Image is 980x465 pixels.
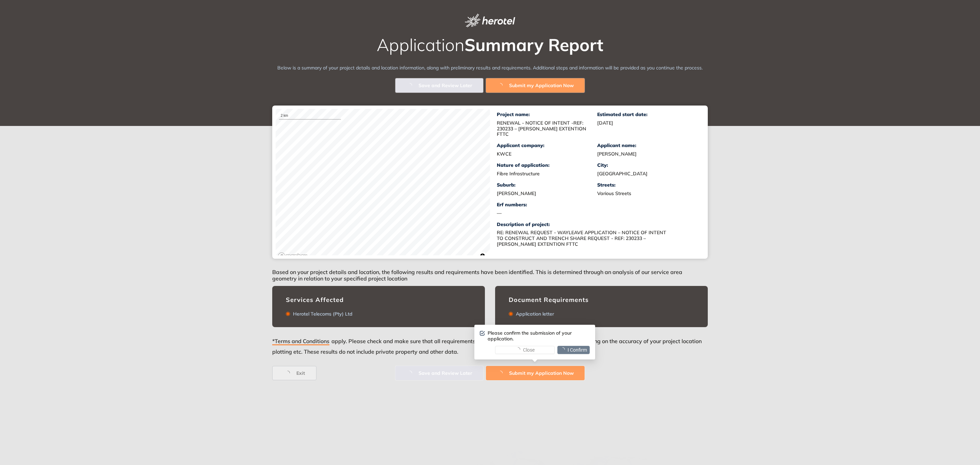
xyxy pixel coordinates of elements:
span: Toggle attribution [480,252,485,260]
div: City: [597,162,698,168]
span: loading [560,347,568,352]
button: *Terms and Conditions [272,335,331,348]
div: Various Streets [597,191,698,196]
div: Suburb: [497,182,597,188]
div: Below is a summary of your project details and location information, along with preliminary resul... [272,64,708,71]
div: apply. Please check and make sure that all requirements have been met. Deviations may occur depen... [272,335,708,366]
button: Submit my Application Now [486,78,585,93]
div: Services Affected [286,296,471,304]
span: Summary Report [464,34,603,55]
div: [DATE] [597,120,698,126]
div: Please confirm the submission of your application. [488,330,590,342]
span: I Confirm [568,346,587,354]
button: Exit [272,366,316,380]
span: loading [497,371,509,375]
h2: Application [272,35,708,54]
div: Applicant company: [497,143,597,148]
div: RE: RENEWAL REQUEST - WAYLEAVE APPLICATION – NOTICE OF INTENT TO CONSTRUCT AND TRENCH SHARE REQUE... [497,230,667,247]
div: [PERSON_NAME] [497,191,597,196]
span: loading [284,371,296,375]
div: Project name: [497,112,597,117]
span: Exit [296,369,305,377]
div: 2 km [279,112,341,119]
a: Mapbox logo [278,252,308,260]
canvas: Map [276,109,490,262]
div: Document Requirements [509,296,694,304]
div: [PERSON_NAME] [597,151,698,157]
span: Submit my Application Now [509,82,574,89]
span: loading [497,83,509,88]
span: Submit my Application Now [509,369,574,377]
div: Estimated start date: [597,112,698,117]
div: [GEOGRAPHIC_DATA] [597,171,698,177]
div: RENEWAL - NOTICE OF INTENT -REF: 230233 – [PERSON_NAME] EXTENTION FTTC [497,120,597,137]
span: loading [516,347,523,352]
div: Nature of application: [497,162,597,168]
button: Submit my Application Now [486,366,585,380]
div: Application letter [513,311,554,317]
button: Close [495,346,555,354]
div: Applicant name: [597,143,698,148]
img: logo [465,14,515,27]
button: I Confirm [557,346,590,354]
div: Streets: [597,182,698,188]
div: Description of project: [497,222,698,227]
span: *Terms and Conditions [272,338,329,345]
div: Based on your project details and location, the following results and requirements have been iden... [272,259,708,286]
div: Fibre Infrastructure [497,171,597,177]
div: Erf numbers: [497,202,597,208]
div: — [497,210,597,216]
div: Herotel Telecoms (Pty) Ltd [290,311,353,317]
div: KWCE [497,151,597,157]
span: Close [523,346,535,354]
